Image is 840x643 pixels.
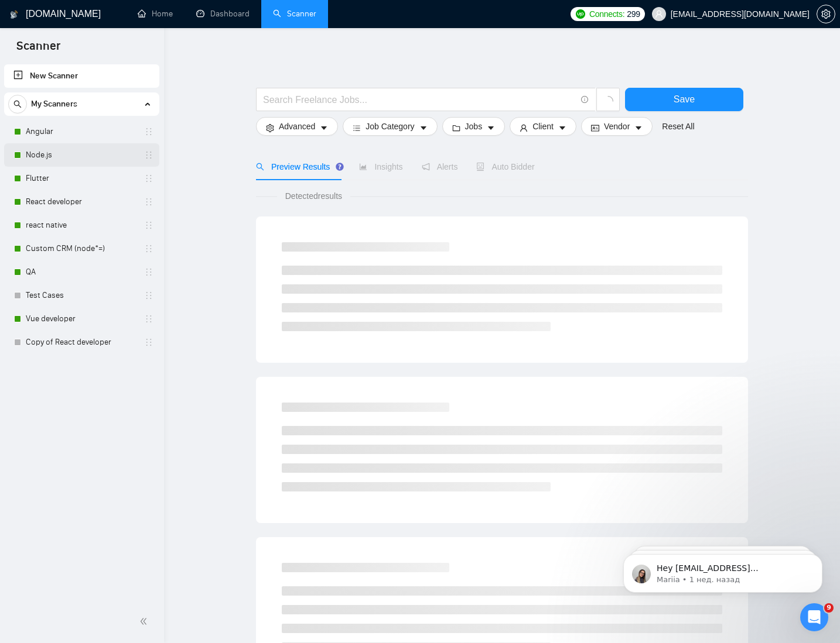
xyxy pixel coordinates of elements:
a: react native [26,214,137,237]
a: setting [817,9,835,19]
span: Advanced [279,120,315,133]
img: logo [10,5,18,24]
span: Detected results [277,190,350,202]
span: Client [532,120,554,133]
a: Copy of React developer [26,331,137,354]
a: Node.js [26,143,137,167]
div: Tooltip anchor [334,161,345,172]
span: user [520,123,528,132]
span: caret-down [419,123,428,132]
span: holder [144,291,153,300]
span: Scanner [7,37,70,62]
span: robot [476,163,484,171]
a: React developer [26,190,137,214]
span: Vendor [604,120,630,133]
span: bars [353,123,361,132]
iframe: Intercom notifications сообщение [606,529,840,611]
a: Reset All [662,120,694,133]
span: setting [266,123,274,132]
span: idcard [591,123,599,132]
input: Search Freelance Jobs... [263,92,576,107]
iframe: Intercom live chat [800,603,828,631]
button: idcardVendorcaret-down [581,117,653,136]
span: holder [144,197,153,207]
span: search [256,163,264,171]
span: loading [603,96,613,106]
span: notification [422,163,430,171]
button: folderJobscaret-down [442,117,506,136]
span: holder [144,314,153,324]
a: QA [26,260,137,284]
span: setting [817,9,835,19]
span: Auto Bidder [476,162,534,171]
button: search [8,95,27,114]
button: userClientcaret-down [510,117,576,136]
span: info-circle [581,96,589,104]
a: searchScanner [273,9,316,19]
button: settingAdvancedcaret-down [256,117,338,136]
a: Flutter [26,167,137,190]
span: double-left [139,616,151,627]
span: Preview Results [256,162,340,171]
a: Vue developer [26,307,137,331]
button: barsJob Categorycaret-down [343,117,437,136]
a: dashboardDashboard [196,9,250,19]
span: search [9,100,26,108]
span: caret-down [320,123,328,132]
span: 9 [824,603,834,613]
span: caret-down [487,123,495,132]
a: Angular [26,120,137,143]
span: Insights [359,162,402,171]
span: Jobs [465,120,483,133]
span: 299 [627,8,640,20]
span: holder [144,267,153,277]
span: folder [452,123,460,132]
a: homeHome [138,9,173,19]
li: New Scanner [4,64,159,88]
button: setting [817,5,835,23]
span: holder [144,150,153,160]
span: Save [674,92,695,106]
span: Alerts [422,162,458,171]
li: My Scanners [4,92,159,354]
span: holder [144,127,153,136]
span: holder [144,338,153,347]
span: caret-down [558,123,566,132]
a: Custom CRM (node*=) [26,237,137,260]
a: New Scanner [13,64,150,88]
button: Save [625,88,743,111]
img: upwork-logo.png [576,9,585,19]
span: holder [144,221,153,230]
span: holder [144,244,153,253]
span: My Scanners [31,92,77,116]
span: area-chart [359,163,367,171]
a: Test Cases [26,284,137,307]
span: caret-down [634,123,643,132]
span: Job Category [366,120,414,133]
span: user [655,10,663,18]
span: holder [144,174,153,183]
span: Connects: [589,8,624,20]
